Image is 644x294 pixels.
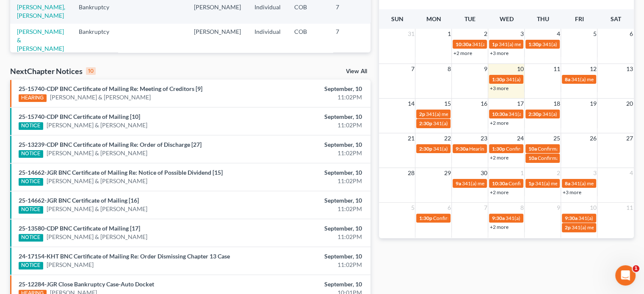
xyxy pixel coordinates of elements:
td: Bankruptcy [72,24,125,56]
div: September, 10 [253,140,362,149]
a: [PERSON_NAME] & [PERSON_NAME] [47,233,147,241]
span: 10:30a [492,111,507,117]
a: 25-13580-CDP BNC Certificate of Mailing [17] [19,225,140,232]
span: 20 [625,99,634,109]
span: 14 [406,99,415,109]
span: 341(a) meeting for [PERSON_NAME] [505,215,587,221]
a: 25-12284-JGR Close Bankruptcy Case-Auto Docket [19,280,154,288]
span: 1p [528,180,534,187]
div: NOTICE [19,206,43,214]
span: Wed [499,15,513,22]
a: +2 more [453,50,472,56]
div: 11:02PM [253,261,362,269]
span: 341(a) meeting for [PERSON_NAME] [433,146,514,152]
span: 30 [479,168,488,178]
span: 8a [564,180,570,187]
span: 1 [633,265,639,272]
span: 2:30p [419,120,432,126]
span: 5 [592,29,597,39]
span: 8 [519,203,524,213]
div: September, 10 [253,168,362,177]
span: Mon [426,15,441,22]
span: 6 [446,203,451,213]
span: Hearing for [PERSON_NAME] [469,146,535,152]
span: 8a [564,76,570,82]
div: September, 10 [253,280,362,289]
span: 9:30a [492,215,504,221]
div: HEARING [19,94,47,102]
a: [PERSON_NAME] & [PERSON_NAME] [17,28,64,52]
a: +2 more [489,224,508,230]
span: 7 [483,203,488,213]
span: 10a [528,146,536,152]
a: [PERSON_NAME] & [PERSON_NAME] [47,205,147,213]
span: 341(a) meeting for [MEDICAL_DATA][PERSON_NAME] [433,120,555,126]
a: 24-17154-KHT BNC Certificate of Mailing Re: Order Dismissing Chapter 13 Case [19,253,230,260]
span: 18 [552,99,561,109]
td: Individual [248,24,287,56]
div: NextChapter Notices [10,66,96,76]
span: 341(a) meeting for [PERSON_NAME] [542,111,624,117]
div: 11:02PM [253,205,362,213]
a: [PERSON_NAME] & [PERSON_NAME] [50,93,151,102]
span: 31 [406,29,415,39]
div: NOTICE [19,178,43,186]
iframe: Intercom live chat [615,265,636,286]
a: +3 more [489,85,508,91]
div: September, 10 [253,252,362,261]
a: +3 more [489,50,508,56]
a: [PERSON_NAME] & [PERSON_NAME] [47,149,147,157]
span: 28 [406,168,415,178]
span: 26 [589,133,597,143]
span: Confirmation hearing for [PERSON_NAME] [433,215,529,221]
span: 24 [516,133,524,143]
span: 8 [446,64,451,74]
div: 11:02PM [253,93,362,102]
span: 25 [552,133,561,143]
span: 4 [556,29,561,39]
div: 11:02PM [253,149,362,157]
span: 4 [629,168,634,178]
span: 2p [564,224,570,231]
span: 2p [419,111,425,117]
a: +2 more [489,120,508,126]
span: 9:30a [455,146,468,152]
span: 3 [592,168,597,178]
div: NOTICE [19,150,43,158]
div: 11:02PM [253,121,362,129]
a: +2 more [489,154,508,161]
span: 13 [625,64,634,74]
span: 341(a) meeting for [PERSON_NAME] & [PERSON_NAME] [426,111,552,117]
span: 3 [519,29,524,39]
span: 1p [492,41,498,47]
span: 22 [443,133,451,143]
span: 341(a) meeting for [PERSON_NAME] [506,76,587,82]
span: 2:30p [528,111,541,117]
span: 10:30a [492,180,507,187]
a: +2 more [489,189,508,195]
span: 12 [589,64,597,74]
span: 1:30p [492,76,505,82]
a: 25-14662-JGR BNC Certificate of Mailing Re: Notice of Possible Dividend [15] [19,169,223,176]
span: 341(a) Meeting for [PERSON_NAME] [508,111,590,117]
div: September, 10 [253,85,362,93]
span: 9a [455,180,461,187]
span: 1 [519,168,524,178]
span: 19 [589,99,597,109]
span: 16 [479,99,488,109]
span: 21 [406,133,415,143]
div: 10 [86,67,96,75]
span: Sat [610,15,621,22]
td: [PERSON_NAME] [187,24,248,56]
span: 10:30a [455,41,471,47]
a: 25-15740-CDP BNC Certificate of Mailing [10] [19,113,140,120]
span: Thu [536,15,549,22]
span: Tue [464,15,475,22]
div: September, 10 [253,196,362,205]
span: 1 [446,29,451,39]
span: 10 [589,203,597,213]
a: [PERSON_NAME], [PERSON_NAME] [17,3,65,19]
td: COB [287,24,329,56]
span: 5 [410,203,415,213]
span: 27 [625,133,634,143]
